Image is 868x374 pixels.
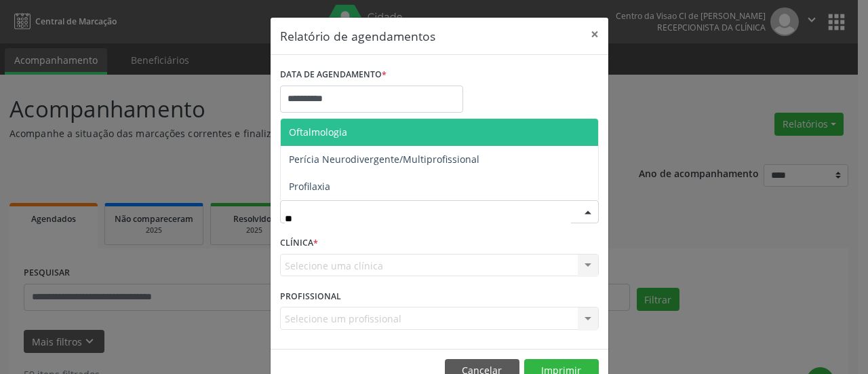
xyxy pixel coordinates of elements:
label: CLÍNICA [280,233,318,254]
label: PROFISSIONAL [280,286,341,307]
label: DATA DE AGENDAMENTO [280,64,387,86]
span: Oftalmologia [289,126,347,138]
h5: Relatório de agendamentos [280,27,435,45]
button: Close [581,18,608,51]
span: Perícia Neurodivergente/Multiprofissional [289,153,479,166]
span: Profilaxia [289,180,330,193]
